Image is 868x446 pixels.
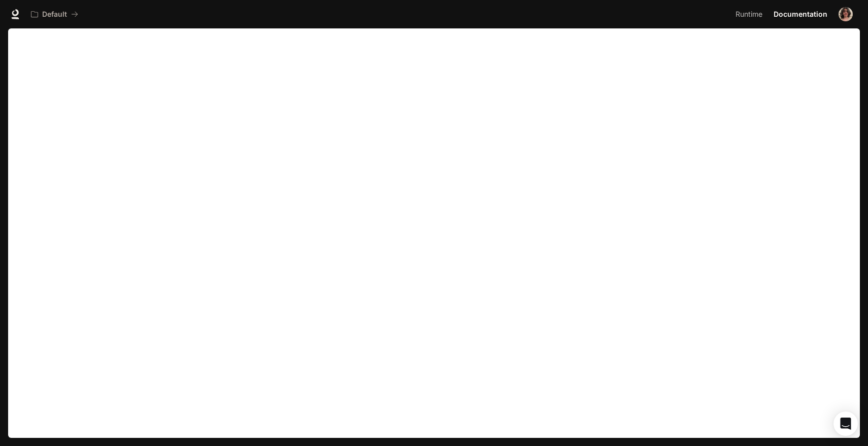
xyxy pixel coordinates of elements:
[26,4,83,24] button: All workspaces
[770,4,831,24] a: Documentation
[774,8,827,21] span: Documentation
[833,411,858,436] div: Open Intercom Messenger
[836,4,856,24] button: User avatar
[42,10,67,19] p: Default
[731,4,769,24] a: Runtime
[736,8,762,21] span: Runtime
[8,28,860,446] iframe: Documentation
[839,7,853,21] img: User avatar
